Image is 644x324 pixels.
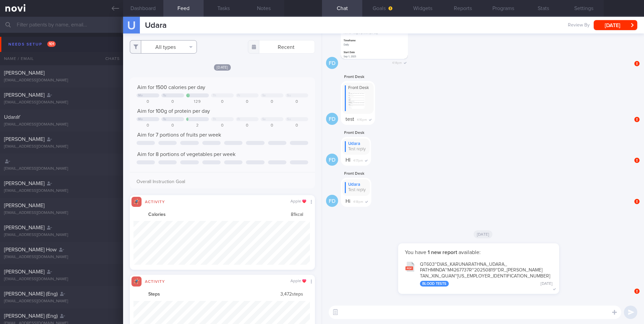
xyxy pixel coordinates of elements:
[420,262,552,287] div: QT603~DIAS_ KARUNARATHNA_ UDARA_ PATHMINDA~M4267737R~20250819~DR_ [PERSON_NAME] TAN_ XIN_ QUAN~[U...
[426,250,459,255] strong: 1 new report
[345,182,367,187] div: Udara
[211,123,234,128] div: 0
[4,233,119,238] div: [EMAIL_ADDRESS][DOMAIN_NAME]
[186,123,209,128] div: 2
[211,99,234,104] div: 0
[4,211,119,216] div: [EMAIL_ADDRESS][DOMAIN_NAME]
[4,299,119,304] div: [EMAIL_ADDRESS][DOMAIN_NAME]
[138,94,143,97] div: Mo
[401,257,556,290] button: QT603~DIAS_KARUNARATHNA_UDARA_PATHMINDA~M4267737R~20250819~DR_[PERSON_NAME]TAN_XIN_QUAN~[US_EMPLO...
[119,13,144,38] div: U
[345,116,354,122] span: test
[262,94,266,97] div: Sa
[290,199,306,204] div: Apple
[4,225,45,230] span: [PERSON_NAME]
[214,64,231,71] span: [DATE]
[405,249,552,256] p: You have available:
[4,100,119,105] div: [EMAIL_ADDRESS][DOMAIN_NAME]
[4,114,20,120] span: UdaraY
[345,147,367,152] div: Test reply
[213,94,216,97] div: Th
[4,188,119,193] div: [EMAIL_ADDRESS][DOMAIN_NAME]
[4,269,45,274] span: [PERSON_NAME]
[345,157,351,163] span: HI
[357,116,367,122] span: 4:16pm
[4,277,119,282] div: [EMAIL_ADDRESS][DOMAIN_NAME]
[341,170,391,178] div: Front Desk
[345,198,351,204] span: Hi
[4,247,57,252] span: [PERSON_NAME] How
[4,203,45,208] span: [PERSON_NAME]
[142,278,168,284] div: Activity
[287,117,291,121] div: Su
[4,181,45,186] span: [PERSON_NAME]
[326,195,338,207] div: FD
[237,94,240,97] div: Fr
[348,92,365,109] img: Replying to photo by Front Desk
[345,85,371,91] div: Front Desk
[137,108,210,114] span: Aim for 100g of protein per day
[148,212,166,218] strong: Calories
[142,198,168,204] div: Activity
[137,99,159,104] div: 0
[285,99,308,104] div: 0
[148,292,160,298] strong: Steps
[96,52,123,65] div: Chats
[163,117,166,121] div: Tu
[262,117,266,121] div: Sa
[474,230,493,238] span: [DATE]
[236,99,259,104] div: 0
[4,166,119,171] div: [EMAIL_ADDRESS][DOMAIN_NAME]
[326,154,338,166] div: FD
[137,132,221,138] span: Aim for 7 portions of fruits per week
[236,123,259,128] div: 0
[261,123,283,128] div: 0
[4,78,119,83] div: [EMAIL_ADDRESS][DOMAIN_NAME]
[261,99,283,104] div: 0
[291,212,303,218] span: 81 kcal
[137,152,235,157] span: Aim for 8 portions of vegetables per week
[420,281,449,287] div: Blood Tests
[392,59,402,65] span: 4:14pm
[4,291,58,297] span: [PERSON_NAME] (Eng)
[47,41,56,47] span: 101
[594,20,637,30] button: [DATE]
[290,279,306,284] div: Apple
[138,117,143,121] div: Mo
[341,73,395,81] div: Front Desk
[137,123,159,128] div: 0
[4,92,45,98] span: [PERSON_NAME]
[4,137,45,142] span: [PERSON_NAME]
[137,85,205,90] span: Aim for 1500 calories per day
[287,94,291,97] div: Su
[541,281,552,287] div: [DATE]
[4,122,119,127] div: [EMAIL_ADDRESS][DOMAIN_NAME]
[345,187,367,193] div: Test reply
[326,113,338,125] div: FD
[161,99,184,104] div: 0
[568,22,590,28] span: Review By
[4,313,58,319] span: [PERSON_NAME] (Eng)
[213,117,216,121] div: Th
[280,292,303,298] span: 3,472 steps
[353,198,363,204] span: 4:18pm
[161,123,184,128] div: 0
[186,99,209,104] div: 129
[137,179,185,184] span: Overall Instruction Goal
[326,57,338,69] div: FD
[145,21,167,29] span: Udara
[341,129,391,137] div: Front Desk
[353,157,363,163] span: 4:17pm
[345,141,367,147] div: Udara
[285,123,308,128] div: 0
[4,255,119,260] div: [EMAIL_ADDRESS][DOMAIN_NAME]
[7,40,57,49] div: Needs setup
[237,117,240,121] div: Fr
[130,40,197,54] button: All types
[163,94,166,97] div: Tu
[4,70,45,76] span: [PERSON_NAME]
[4,144,119,149] div: [EMAIL_ADDRESS][DOMAIN_NAME]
